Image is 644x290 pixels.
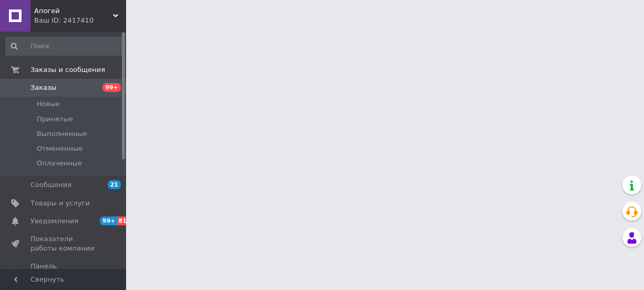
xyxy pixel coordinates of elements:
span: 99+ [100,216,117,225]
span: Товары и услуги [30,199,90,208]
span: 21 [108,180,121,189]
span: Отмененные [37,144,82,153]
span: 81 [117,216,129,225]
input: Поиск [5,37,124,56]
span: Выполненные [37,129,87,139]
span: Уведомления [30,216,78,226]
span: Сообщения [30,180,71,190]
span: Показатели работы компании [30,234,97,253]
span: Апогей [34,6,113,16]
span: 99+ [102,83,121,92]
span: Панель управления [30,262,97,281]
span: Оплаченные [37,159,82,168]
span: Новые [37,99,60,109]
div: Ваш ID: 2417410 [34,16,126,25]
span: Заказы [30,83,56,92]
span: Заказы и сообщения [30,65,105,75]
span: Принятые [37,115,73,124]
